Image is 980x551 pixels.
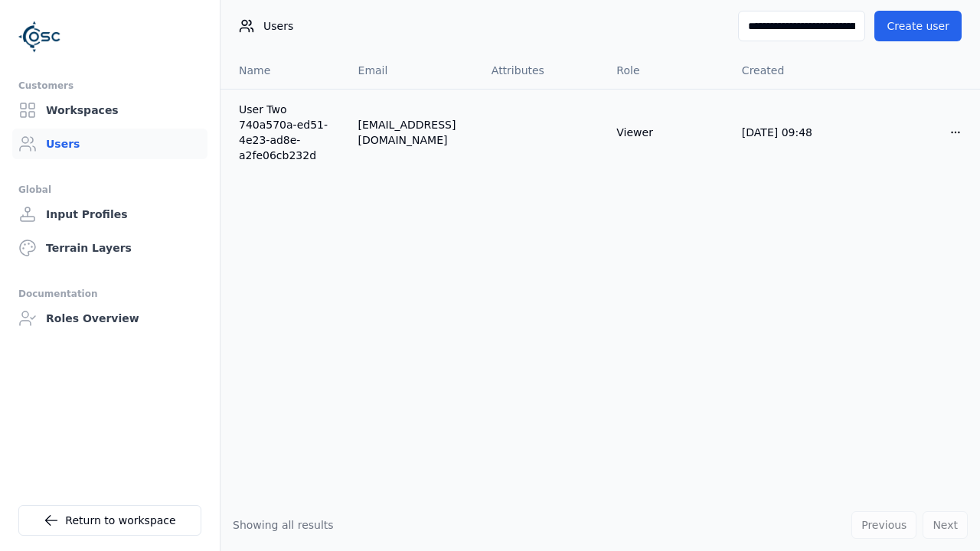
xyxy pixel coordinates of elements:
th: Created [730,52,855,89]
div: Global [18,181,201,199]
th: Attributes [479,52,605,89]
div: Customers [18,77,201,95]
span: Users [263,18,293,34]
div: [EMAIL_ADDRESS][DOMAIN_NAME] [358,117,467,148]
img: Logo [18,15,61,58]
button: Create user [874,11,962,41]
th: Role [604,52,730,89]
th: Name [220,52,346,89]
div: Viewer [616,125,717,140]
div: [DATE] 09:48 [742,125,843,140]
div: Documentation [18,285,201,303]
a: Roles Overview [12,303,207,334]
span: Showing all results [233,519,334,531]
a: Users [12,129,207,159]
a: Terrain Layers [12,233,207,263]
th: Email [346,52,479,89]
a: Input Profiles [12,199,207,230]
a: User Two 740a570a-ed51-4e23-ad8e-a2fe06cb232d [239,102,334,163]
a: Workspaces [12,95,207,126]
a: Return to workspace [18,505,201,536]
